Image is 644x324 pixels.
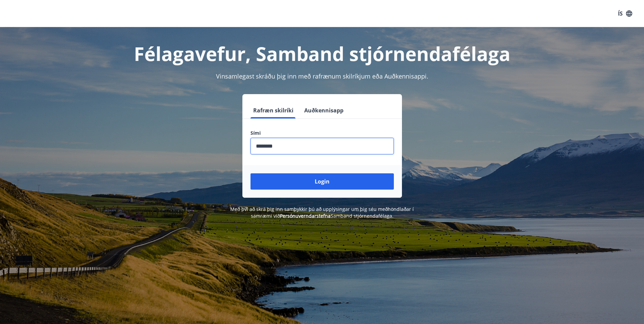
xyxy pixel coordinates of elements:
[614,7,636,20] button: ÍS
[251,102,296,118] button: Rafræn skilríki
[251,173,394,190] button: Login
[302,102,346,118] button: Auðkennisapp
[251,130,394,136] label: Sími
[230,206,414,219] span: Með því að skrá þig inn samþykkir þú að upplýsingar um þig séu meðhöndlaðar í samræmi við Samband...
[280,213,331,219] a: Persónuverndarstefna
[87,41,557,66] h1: Félagavefur, Samband stjórnendafélaga
[216,72,428,80] span: Vinsamlegast skráðu þig inn með rafrænum skilríkjum eða Auðkennisappi.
